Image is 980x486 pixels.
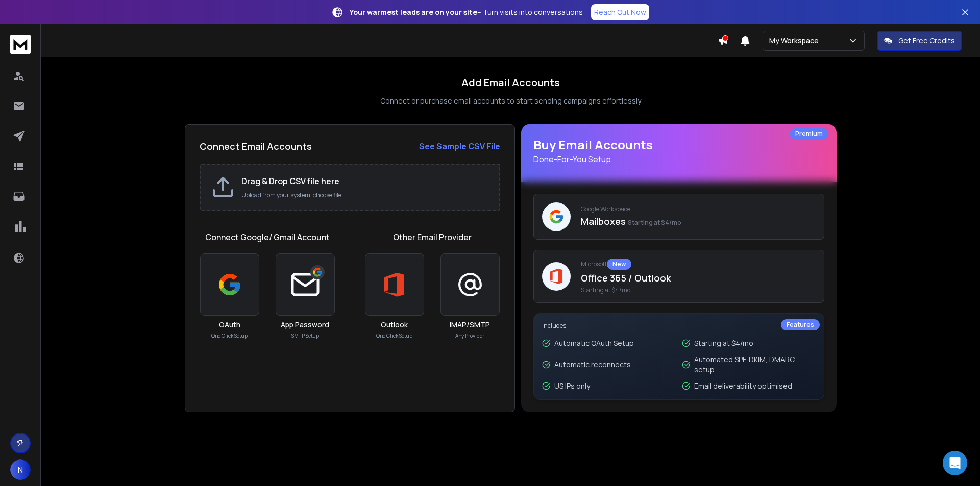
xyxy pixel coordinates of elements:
[211,332,248,340] p: One Click Setup
[581,205,816,213] p: Google Workspace
[350,7,477,17] strong: Your warmest leads are on your site
[554,360,631,370] p: Automatic reconnects
[694,381,792,391] p: Email deliverability optimised
[607,259,631,270] div: New
[393,231,472,243] h1: Other Email Provider
[943,451,967,475] div: Open Intercom Messenger
[10,35,31,54] img: logo
[380,96,641,106] p: Connect or purchase email accounts to start sending campaigns effortlessly
[628,218,681,227] span: Starting at $4/mo
[350,7,583,17] p: – Turn visits into conversations
[200,139,312,154] h2: Connect Email Accounts
[533,137,824,165] h1: Buy Email Accounts
[591,4,649,20] a: Reach Out Now
[581,286,816,294] span: Starting at $4/mo
[790,128,828,139] div: Premium
[381,320,408,330] h3: Outlook
[581,259,816,270] p: Microsoft
[898,36,955,46] p: Get Free Credits
[419,140,500,152] a: See Sample CSV File
[219,320,240,330] h3: OAuth
[694,354,816,375] p: Automated SPF, DKIM, DMARC setup
[450,320,490,330] h3: IMAP/SMTP
[419,141,500,152] strong: See Sample CSV File
[281,320,329,330] h3: App Password
[781,319,820,330] div: Features
[533,153,824,165] p: Done-For-You Setup
[205,231,330,243] h1: Connect Google/ Gmail Account
[10,459,31,480] button: N
[594,7,646,17] p: Reach Out Now
[241,175,489,187] h2: Drag & Drop CSV file here
[694,338,753,348] p: Starting at $4/mo
[554,338,634,348] p: Automatic OAuth Setup
[461,75,560,90] h1: Add Email Accounts
[542,322,816,330] p: Includes
[581,214,816,228] p: Mailboxes
[291,332,319,340] p: SMTP Setup
[241,191,489,199] p: Upload from your system, choose file
[455,332,484,340] p: Any Provider
[877,31,962,51] button: Get Free Credits
[376,332,412,340] p: One Click Setup
[581,271,816,285] p: Office 365 / Outlook
[769,36,823,46] p: My Workspace
[554,381,590,391] p: US IPs only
